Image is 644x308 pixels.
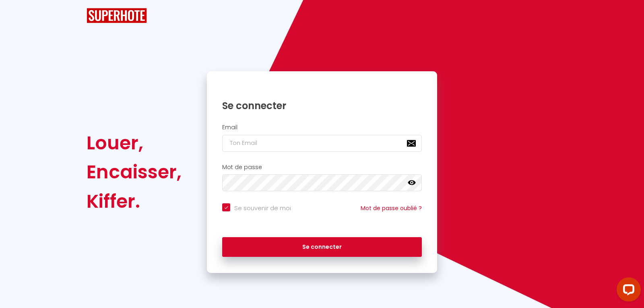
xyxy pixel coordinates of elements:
div: Kiffer. [87,187,182,216]
input: Ton Email [222,135,422,152]
button: Se connecter [222,237,422,257]
a: Mot de passe oublié ? [361,204,422,212]
h1: Se connecter [222,99,422,112]
img: SuperHote logo [87,8,147,23]
h2: Mot de passe [222,164,422,171]
div: Louer, [87,128,182,157]
div: Encaisser, [87,157,182,186]
iframe: LiveChat chat widget [610,274,644,308]
h2: Email [222,124,422,131]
